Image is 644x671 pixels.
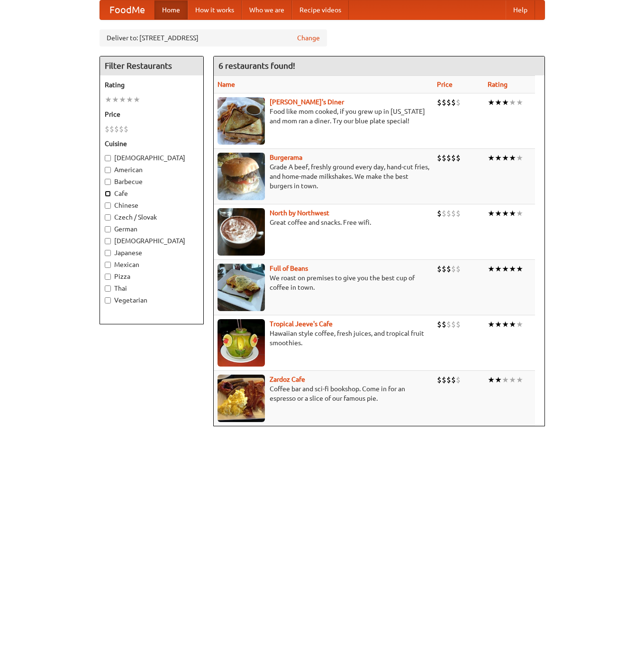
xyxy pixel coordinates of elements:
[451,375,456,385] li: $
[105,177,199,186] label: Barbecue
[451,319,456,330] li: $
[456,264,461,274] li: $
[105,248,199,257] label: Japanese
[105,284,199,293] label: Thai
[451,264,456,274] li: $
[451,208,456,219] li: $
[105,285,111,292] input: Thai
[292,0,349,19] a: Recipe videos
[502,97,509,108] li: ★
[502,319,509,330] li: ★
[105,155,111,161] input: [DEMOGRAPHIC_DATA]
[105,214,111,221] input: Czech / Slovak
[100,0,154,19] a: FoodMe
[154,0,188,19] a: Home
[105,226,111,232] input: German
[437,319,442,330] li: $
[506,0,535,19] a: Help
[297,33,320,43] a: Change
[456,153,461,163] li: $
[105,297,111,303] input: Vegetarian
[446,208,451,219] li: $
[188,0,242,19] a: How it works
[270,320,333,328] a: Tropical Jeeve's Cafe
[105,94,112,105] li: ★
[105,236,199,246] label: [DEMOGRAPHIC_DATA]
[270,265,308,272] a: Full of Beans
[133,94,140,105] li: ★
[456,319,461,330] li: $
[218,319,265,367] img: jeeves.jpg
[442,319,446,330] li: $
[105,153,199,163] label: [DEMOGRAPHIC_DATA]
[488,97,495,108] li: ★
[105,167,111,173] input: American
[502,264,509,274] li: ★
[105,224,199,234] label: German
[488,264,495,274] li: ★
[105,250,111,256] input: Japanese
[105,201,199,210] label: Chinese
[270,98,344,106] a: [PERSON_NAME]'s Diner
[495,375,502,385] li: ★
[437,97,442,108] li: $
[488,81,508,88] a: Rating
[218,208,265,256] img: north.jpg
[509,264,516,274] li: ★
[488,375,495,385] li: ★
[270,209,329,217] a: North by Northwest
[105,274,111,280] input: Pizza
[502,375,509,385] li: ★
[218,61,295,70] ng-pluralize: 6 restaurants found!
[218,273,429,292] p: We roast on premises to give you the best cup of coffee in town.
[495,97,502,108] li: ★
[119,94,126,105] li: ★
[437,208,442,219] li: $
[456,375,461,385] li: $
[218,218,429,227] p: Great coffee and snacks. Free wifi.
[109,124,114,134] li: $
[105,80,199,90] h5: Rating
[516,153,523,163] li: ★
[488,153,495,163] li: ★
[509,153,516,163] li: ★
[446,375,451,385] li: $
[488,208,495,219] li: ★
[502,208,509,219] li: ★
[495,208,502,219] li: ★
[270,376,305,383] a: Zardoz Cafe
[218,162,429,191] p: Grade A beef, freshly ground every day, hand-cut fries, and home-made milkshakes. We make the bes...
[456,97,461,108] li: $
[509,375,516,385] li: ★
[119,124,124,134] li: $
[105,165,199,175] label: American
[105,238,111,244] input: [DEMOGRAPHIC_DATA]
[218,264,265,311] img: beans.jpg
[437,264,442,274] li: $
[218,375,265,422] img: zardoz.jpg
[446,153,451,163] li: $
[442,264,446,274] li: $
[270,154,302,161] a: Burgerama
[502,153,509,163] li: ★
[516,375,523,385] li: ★
[100,29,327,46] div: Deliver to: [STREET_ADDRESS]
[437,153,442,163] li: $
[509,97,516,108] li: ★
[516,319,523,330] li: ★
[218,384,429,403] p: Coffee bar and sci-fi bookshop. Come in for an espresso or a slice of our famous pie.
[495,264,502,274] li: ★
[105,189,199,198] label: Cafe
[218,153,265,200] img: burgerama.jpg
[495,319,502,330] li: ★
[105,260,199,269] label: Mexican
[442,97,446,108] li: $
[105,262,111,268] input: Mexican
[105,124,109,134] li: $
[242,0,292,19] a: Who we are
[105,179,111,185] input: Barbecue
